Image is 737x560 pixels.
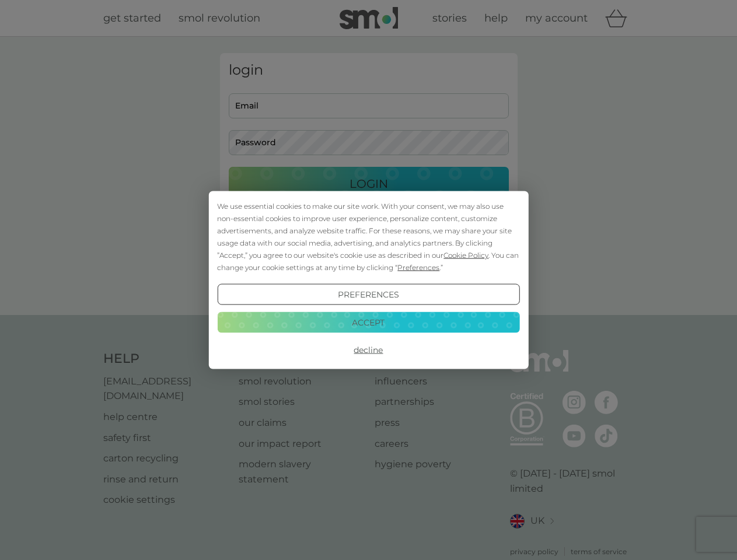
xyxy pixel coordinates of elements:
[208,191,528,369] div: Cookie Consent Prompt
[397,263,439,272] span: Preferences
[217,200,519,274] div: We use essential cookies to make our site work. With your consent, we may also use non-essential ...
[217,339,519,360] button: Decline
[443,251,488,260] span: Cookie Policy
[217,311,519,332] button: Accept
[217,284,519,305] button: Preferences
